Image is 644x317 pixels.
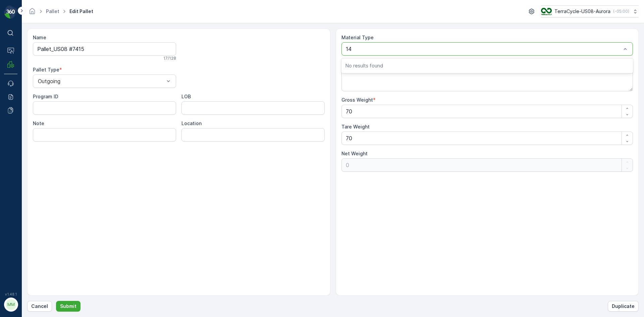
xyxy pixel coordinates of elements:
[29,10,36,16] a: Homepage
[541,5,639,17] button: TerraCycle-US08-Aurora(-05:00)
[22,110,66,116] span: Pallet_US08 #7542
[39,121,45,127] span: 70
[612,303,635,310] p: Duplicate
[163,56,176,61] p: 17 / 128
[46,8,59,14] a: Pallet
[29,165,85,171] span: US-A0164 I Mixed Paper
[345,62,629,69] p: No results found
[33,120,44,126] label: Note
[33,94,58,99] label: Program ID
[38,143,44,149] span: 70
[60,303,76,310] p: Submit
[6,154,36,160] span: Asset Type :
[181,120,202,126] label: Location
[341,151,368,156] label: Net Weight
[6,165,29,171] span: Material :
[541,8,552,15] img: image_ci7OI47.png
[68,8,95,15] span: Edit Pallet
[56,301,80,312] button: Submit
[6,299,16,310] div: MM
[4,298,17,312] button: MM
[341,35,374,40] label: Material Type
[33,67,59,72] label: Pallet Type
[6,121,39,127] span: Total Weight :
[27,301,52,312] button: Cancel
[35,132,38,138] span: -
[36,154,74,160] span: [PERSON_NAME]
[4,292,17,296] span: v 1.48.1
[341,124,370,129] label: Tare Weight
[6,143,38,149] span: Tare Weight :
[6,110,22,116] span: Name :
[554,8,610,15] p: TerraCycle-US08-Aurora
[6,132,35,138] span: Net Weight :
[608,301,639,312] button: Duplicate
[296,6,347,14] p: Pallet_US08 #7542
[33,35,46,40] label: Name
[181,94,191,99] label: LOB
[341,97,373,103] label: Gross Weight
[31,303,48,310] p: Cancel
[613,9,629,14] p: ( -05:00 )
[4,5,17,19] img: logo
